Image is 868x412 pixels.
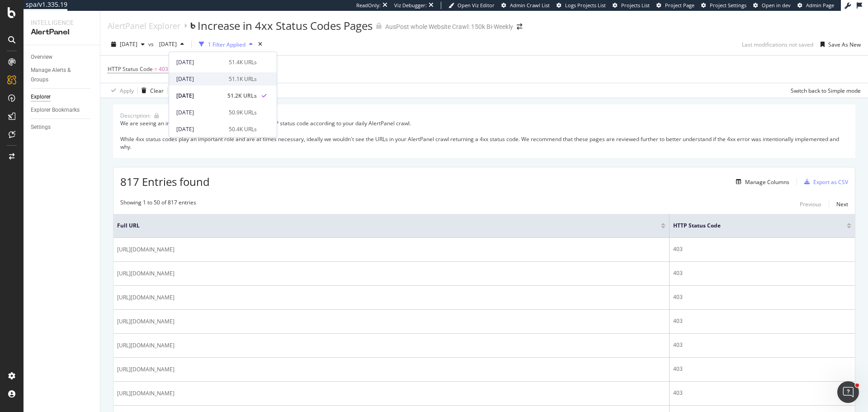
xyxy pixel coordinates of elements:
[176,109,223,117] div: [DATE]
[195,37,256,52] button: 1 Filter Applied
[31,123,94,132] a: Settings
[108,37,148,52] button: [DATE]
[229,75,257,83] div: 51.1K URLs
[229,125,257,133] div: 50.4K URLs
[31,52,94,62] a: Overview
[800,200,821,208] div: Previous
[800,199,821,209] button: Previous
[448,2,495,9] a: Open Viz Editor
[168,83,191,98] button: Save
[656,2,694,9] a: Project Page
[31,18,93,27] div: Intelligence
[108,65,153,73] span: HTTP Status Code
[176,92,222,100] div: [DATE]
[791,87,861,95] div: Switch back to Simple mode
[673,341,851,349] div: 403
[208,41,245,48] div: 1 Filter Applied
[31,27,93,38] div: AlertPanel
[673,293,851,301] div: 403
[762,2,791,9] span: Open in dev
[673,365,851,373] div: 403
[517,24,522,30] div: arrow-right-arrow-left
[229,58,257,66] div: 51.4K URLs
[120,40,137,48] span: 2025 Aug. 12th
[732,176,789,187] button: Manage Columns
[31,92,51,102] div: Explorer
[31,105,94,115] a: Explorer Bookmarks
[817,37,861,52] button: Save As New
[31,66,94,85] a: Manage Alerts & Groups
[227,92,257,100] div: 51.2K URLs
[31,92,94,102] a: Explorer
[31,123,51,132] div: Settings
[673,389,851,397] div: 403
[501,2,550,9] a: Admin Crawl List
[458,2,495,9] span: Open Viz Editor
[710,2,746,9] span: Project Settings
[117,389,175,398] span: [URL][DOMAIN_NAME]
[120,174,210,189] span: 817 Entries found
[120,112,151,119] div: Description:
[673,317,851,325] div: 403
[356,2,381,9] div: ReadOnly:
[120,199,196,209] div: Showing 1 to 50 of 817 entries
[797,2,834,9] a: Admin Page
[31,52,52,62] div: Overview
[836,200,848,208] div: Next
[117,365,175,374] span: [URL][DOMAIN_NAME]
[117,222,647,230] span: Full URL
[745,178,789,186] div: Manage Columns
[557,2,606,9] a: Logs Projects List
[229,109,257,117] div: 50.9K URLs
[154,65,157,73] span: =
[836,199,848,209] button: Next
[117,341,175,350] span: [URL][DOMAIN_NAME]
[138,83,164,98] button: Clear
[565,2,606,9] span: Logs Projects List
[117,317,175,326] span: [URL][DOMAIN_NAME]
[813,178,848,186] div: Export as CSV
[159,63,168,76] span: 403
[837,381,859,403] iframe: Intercom live chat
[176,58,223,66] div: [DATE]
[120,87,134,95] div: Apply
[176,125,223,133] div: [DATE]
[673,269,851,277] div: 403
[117,269,175,278] span: [URL][DOMAIN_NAME]
[665,2,694,9] span: Project Page
[108,21,180,31] a: AlertPanel Explorer
[673,245,851,253] div: 403
[150,87,164,95] div: Clear
[673,222,833,230] span: HTTP Status Code
[120,119,848,151] div: We are seeing an increase in pages answering with a 4xx HTTP status code according to your daily ...
[156,37,188,52] button: [DATE]
[806,2,834,9] span: Admin Page
[753,2,791,9] a: Open in dev
[701,2,746,9] a: Project Settings
[828,41,861,48] div: Save As New
[621,2,650,9] span: Projects List
[117,293,175,302] span: [URL][DOMAIN_NAME]
[117,245,175,254] span: [URL][DOMAIN_NAME]
[394,2,427,9] div: Viz Debugger:
[801,175,848,189] button: Export as CSV
[787,83,861,98] button: Switch back to Simple mode
[31,66,85,85] div: Manage Alerts & Groups
[108,83,134,98] button: Apply
[613,2,650,9] a: Projects List
[256,40,264,49] div: times
[176,75,223,83] div: [DATE]
[156,40,177,48] span: 2025 Aug. 9th
[148,40,156,48] span: vs
[510,2,550,9] span: Admin Crawl List
[198,18,373,33] div: Increase in 4xx Status Codes Pages
[385,22,513,31] div: AusPost whole Website Crawl: 150k Bi-Weekly
[742,41,813,48] div: Last modifications not saved
[31,105,80,115] div: Explorer Bookmarks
